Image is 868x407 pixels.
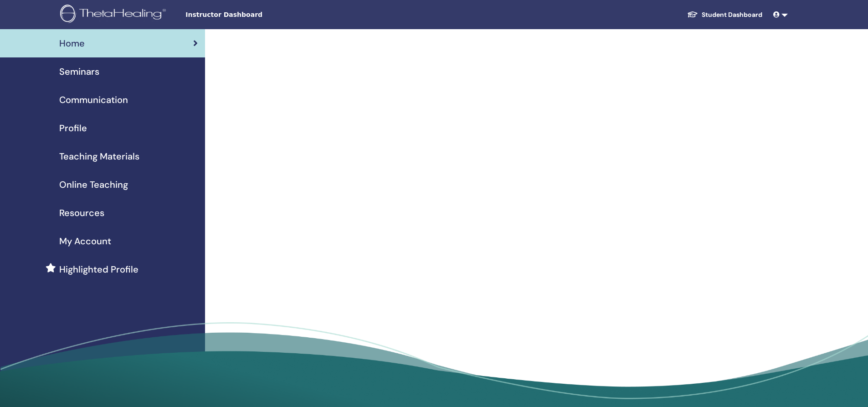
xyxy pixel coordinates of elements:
span: Communication [59,93,128,107]
span: My Account [59,234,111,248]
span: Highlighted Profile [59,263,139,276]
span: Seminars [59,65,99,78]
span: Resources [59,206,104,220]
a: Student Dashboard [680,6,770,23]
img: graduation-cap-white.svg [687,10,698,18]
span: Home [59,36,85,50]
span: Profile [59,121,87,135]
img: logo.png [60,5,169,25]
span: Online Teaching [59,178,128,191]
span: Teaching Materials [59,149,139,163]
span: Instructor Dashboard [185,10,322,20]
